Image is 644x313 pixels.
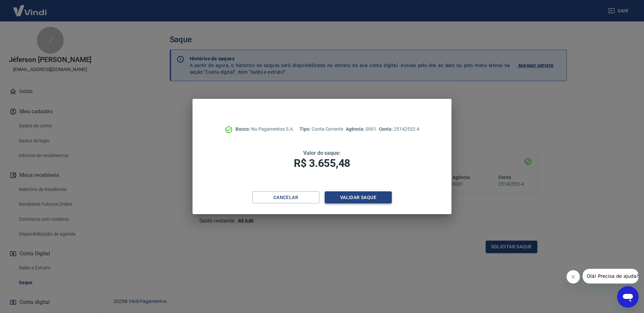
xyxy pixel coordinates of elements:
span: Olá! Precisa de ajuda? [4,5,56,10]
span: Agência: [346,126,366,132]
span: Valor do saque: [303,150,341,156]
span: Banco: [235,126,251,132]
button: Cancelar [252,191,319,204]
iframe: Fechar mensagem [567,270,580,284]
p: 25142532-4 [379,126,419,133]
p: Nu Pagamentos S.A. [235,126,294,133]
span: Conta: [379,126,394,132]
button: Validar saque [325,191,392,204]
iframe: Botão para abrir a janela de mensagens [617,286,639,308]
p: 0001 [346,126,376,133]
iframe: Mensagem da empresa [583,269,639,284]
span: R$ 3.655,48 [294,157,350,170]
span: Tipo: [300,126,312,132]
p: Conta Corrente [300,126,343,133]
